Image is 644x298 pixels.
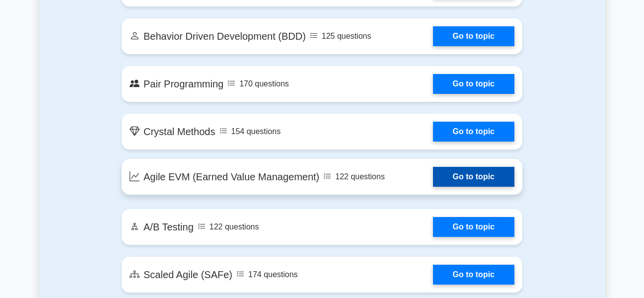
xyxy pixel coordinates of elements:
[433,122,514,142] a: Go to topic
[433,167,514,187] a: Go to topic
[433,26,514,46] a: Go to topic
[433,217,514,237] a: Go to topic
[433,265,514,285] a: Go to topic
[433,74,514,94] a: Go to topic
